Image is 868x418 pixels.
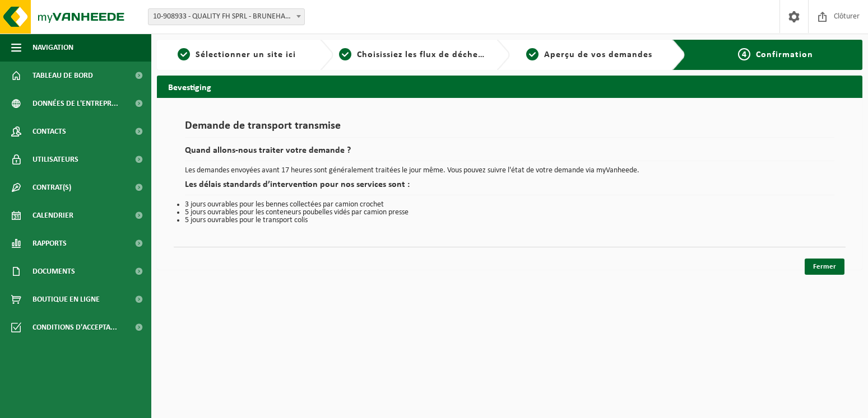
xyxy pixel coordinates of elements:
span: 2 [339,48,351,60]
a: 3Aperçu de vos demandes [516,48,664,62]
span: 3 [526,48,539,60]
h2: Bevestiging [157,76,862,97]
span: Sélectionner un site ici [196,50,296,59]
h1: Demande de transport transmise [185,120,834,138]
h2: Les délais standards d’intervention pour nos services sont : [185,180,834,195]
span: Rapports [33,229,67,257]
span: Aperçu de vos demandes [544,50,652,59]
span: 4 [738,48,750,60]
a: 1Sélectionner un site ici [163,48,311,62]
span: Contacts [33,118,66,145]
span: Confirmation [756,50,813,59]
span: Navigation [33,34,73,62]
p: Les demandes envoyées avant 17 heures sont généralement traitées le jour même. Vous pouvez suivre... [185,167,834,175]
span: Données de l'entrepr... [33,90,118,118]
li: 5 jours ouvrables pour les conteneurs poubelles vidés par camion presse [185,209,834,217]
h2: Quand allons-nous traiter votre demande ? [185,146,834,161]
span: Conditions d'accepta... [33,313,117,341]
span: Calendrier [33,201,73,229]
a: 2Choisissiez les flux de déchets et récipients [339,48,488,62]
a: Fermer [805,259,844,275]
span: 10-908933 - QUALITY FH SPRL - BRUNEHAUT [148,9,304,25]
span: 1 [178,48,190,60]
span: Contrat(s) [33,173,71,201]
li: 5 jours ouvrables pour le transport colis [185,217,834,224]
span: 10-908933 - QUALITY FH SPRL - BRUNEHAUT [148,8,305,25]
span: Boutique en ligne [33,285,100,313]
span: Choisissiez les flux de déchets et récipients [357,50,544,59]
span: Documents [33,257,75,285]
span: Utilisateurs [33,145,78,173]
span: Tableau de bord [33,62,93,90]
li: 3 jours ouvrables pour les bennes collectées par camion crochet [185,201,834,209]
